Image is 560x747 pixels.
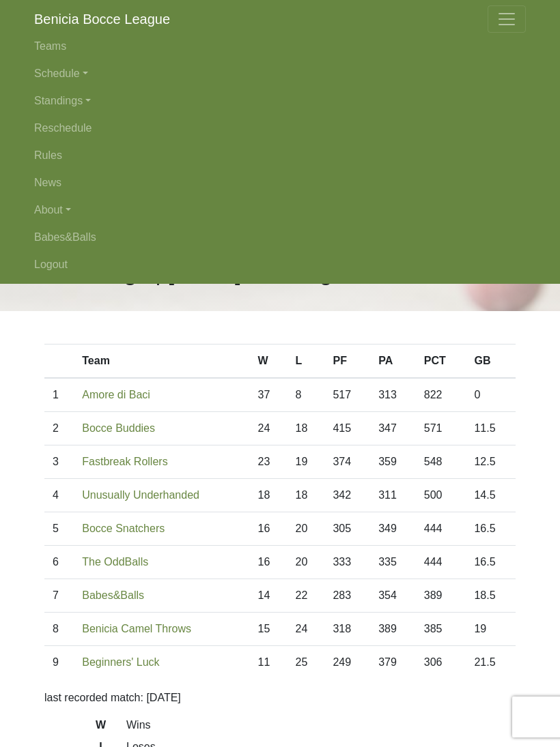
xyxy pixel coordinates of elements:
[288,378,325,412] td: 8
[82,456,167,467] a: Fastbreak Rollers
[416,579,466,613] td: 389
[250,445,288,479] td: 23
[324,412,370,445] td: 415
[250,646,288,679] td: 11
[466,378,516,412] td: 0
[34,142,526,169] a: Rules
[324,546,370,579] td: 333
[466,512,516,546] td: 16.5
[288,345,325,379] th: L
[324,345,370,379] th: PF
[466,579,516,613] td: 18.5
[44,479,74,512] td: 4
[34,115,526,142] a: Reschedule
[288,546,325,579] td: 20
[82,556,148,568] a: The OddBalls
[82,523,165,534] a: Bocce Snatchers
[44,579,74,613] td: 7
[34,33,526,60] a: Teams
[416,546,466,579] td: 444
[466,646,516,679] td: 21.5
[416,613,466,646] td: 385
[466,345,516,379] th: GB
[416,378,466,412] td: 822
[370,445,416,479] td: 359
[288,646,325,679] td: 25
[288,412,325,445] td: 18
[82,656,159,668] a: Beginners' Luck
[250,479,288,512] td: 18
[324,646,370,679] td: 249
[288,479,325,512] td: 18
[82,489,199,501] a: Unusually Underhanded
[250,546,288,579] td: 16
[370,579,416,613] td: 354
[370,646,416,679] td: 379
[370,512,416,546] td: 349
[288,445,325,479] td: 19
[370,345,416,379] th: PA
[416,479,466,512] td: 500
[34,251,526,278] a: Logout
[324,512,370,546] td: 305
[416,512,466,546] td: 444
[416,445,466,479] td: 548
[370,378,416,412] td: 313
[370,412,416,445] td: 347
[466,613,516,646] td: 19
[416,412,466,445] td: 571
[250,512,288,546] td: 16
[488,5,526,33] button: Toggle navigation
[82,623,191,634] a: Benicia Camel Throws
[324,378,370,412] td: 517
[82,422,155,434] a: Bocce Buddies
[44,445,74,479] td: 3
[288,512,325,546] td: 20
[288,579,325,613] td: 22
[324,445,370,479] td: 374
[44,412,74,445] td: 2
[44,378,74,412] td: 1
[324,479,370,512] td: 342
[324,579,370,613] td: 283
[82,389,150,400] a: Amore di Baci
[34,5,170,33] a: Benicia Bocce League
[416,646,466,679] td: 306
[250,378,288,412] td: 37
[250,412,288,445] td: 24
[250,613,288,646] td: 15
[34,717,116,739] dt: W
[44,512,74,546] td: 5
[34,60,526,87] a: Schedule
[34,196,526,224] a: About
[370,613,416,646] td: 389
[34,224,526,251] a: Babes&Balls
[288,613,325,646] td: 24
[466,479,516,512] td: 14.5
[74,345,249,379] th: Team
[44,690,516,706] p: last recorded match: [DATE]
[82,589,144,601] a: Babes&Balls
[466,445,516,479] td: 12.5
[466,412,516,445] td: 11.5
[370,479,416,512] td: 311
[116,717,526,733] dd: Wins
[250,345,288,379] th: W
[44,613,74,646] td: 8
[34,169,526,196] a: News
[370,546,416,579] td: 335
[34,87,526,115] a: Standings
[250,579,288,613] td: 14
[466,546,516,579] td: 16.5
[324,613,370,646] td: 318
[416,345,466,379] th: PCT
[44,546,74,579] td: 6
[44,646,74,679] td: 9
